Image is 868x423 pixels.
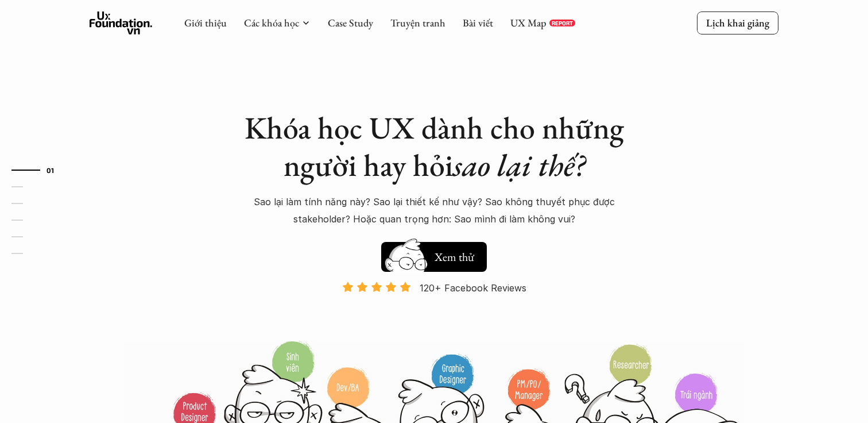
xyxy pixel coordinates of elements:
[420,279,526,297] p: 120+ Facebook Reviews
[453,145,585,185] em: sao lại thế?
[233,109,635,184] h1: Khóa học UX dành cho những người hay hỏi
[11,163,66,177] a: 01
[46,166,55,174] strong: 01
[510,16,547,29] a: UX Map
[463,16,493,29] a: Bài viết
[433,249,475,265] h5: Xem thử
[328,16,373,29] a: Case Study
[332,281,536,339] a: 120+ Facebook Reviews
[552,20,573,26] p: REPORT
[244,16,299,29] a: Các khóa học
[381,236,487,272] a: Xem thử
[697,11,778,34] a: Lịch khai giảng
[233,193,635,228] p: Sao lại làm tính năng này? Sao lại thiết kế như vậy? Sao không thuyết phục được stakeholder? Hoặc...
[184,16,227,29] a: Giới thiệu
[706,16,769,29] p: Lịch khai giảng
[390,16,445,29] a: Truyện tranh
